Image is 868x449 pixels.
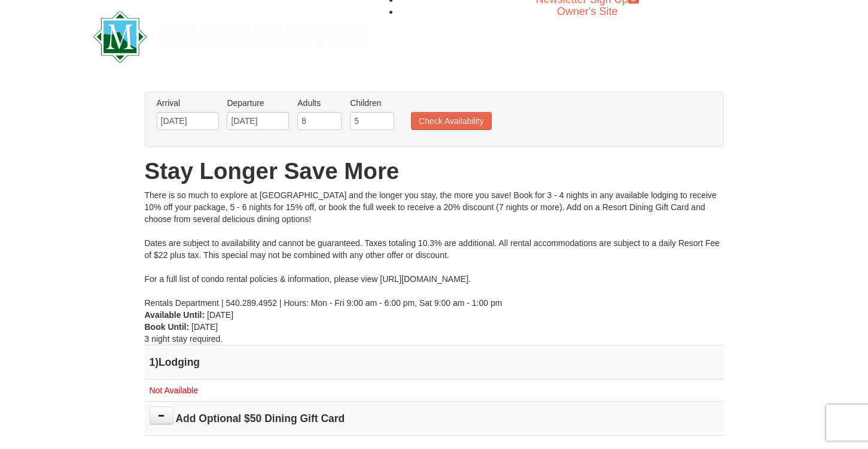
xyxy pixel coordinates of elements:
[93,11,367,63] img: Massanutten Resort Logo
[150,386,198,395] span: Not Available
[350,97,394,109] label: Children
[297,97,342,109] label: Adults
[145,322,190,332] strong: Book Until:
[207,310,233,320] span: [DATE]
[191,322,218,332] span: [DATE]
[145,310,205,320] strong: Available Until:
[93,21,367,49] a: Massanutten Resort
[150,412,719,424] h4: Add Optional $50 Dining Gift Card
[145,334,223,344] span: 3 night stay required.
[145,159,724,183] h1: Stay Longer Save More
[145,189,724,309] div: There is so much to explore at [GEOGRAPHIC_DATA] and the longer you stay, the more you save! Book...
[411,112,492,130] button: Check Availability
[150,356,719,368] h4: 1 Lodging
[227,97,289,109] label: Departure
[557,5,617,17] a: Owner's Site
[155,356,159,368] span: )
[157,97,219,109] label: Arrival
